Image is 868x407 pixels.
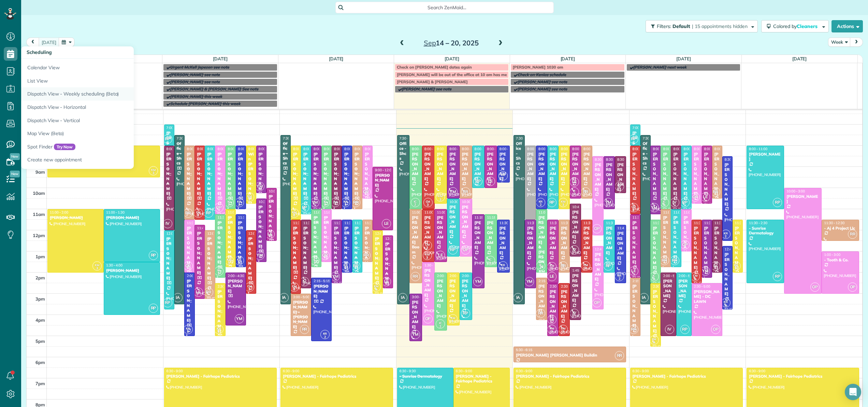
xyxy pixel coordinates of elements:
[354,226,360,270] div: [PERSON_NAME]
[632,131,638,209] div: [PERSON_NAME] - The Verandas
[735,226,741,270] div: [PERSON_NAME]
[166,152,172,196] div: [PERSON_NAME]
[166,131,172,175] div: [PERSON_NAME]
[344,147,363,151] span: 8:00 - 11:00
[424,210,443,215] span: 11:00 - 1:30
[561,152,568,181] div: [PERSON_NAME]
[424,202,432,208] small: 3
[694,226,700,270] div: [PERSON_NAME]
[217,147,236,151] span: 8:00 - 11:15
[487,188,495,197] div: [PHONE_NUMBER]
[259,200,277,204] span: 10:30 - 1:30
[749,221,767,225] span: 11:30 - 2:30
[692,23,748,29] span: | 15 appointments hidden
[547,198,556,207] span: RP
[167,126,183,130] span: 7:00 - 8:00
[561,200,565,203] span: KM
[245,197,254,203] small: 3
[633,147,651,151] span: 8:00 - 11:15
[630,207,638,214] small: 3
[572,147,591,151] span: 8:00 - 10:30
[683,215,689,259] div: [PERSON_NAME]
[592,224,602,233] span: OP
[583,226,590,255] div: [PERSON_NAME]
[382,219,391,228] span: LE
[673,210,692,215] span: 11:00 - 1:45
[701,192,710,202] span: LE
[186,152,192,196] div: [PERSON_NAME]
[549,152,556,181] div: [PERSON_NAME]
[303,226,309,270] div: [PERSON_NAME]
[170,101,240,106] span: Schedule [PERSON_NAME] this week
[683,152,689,196] div: [PERSON_NAME]
[474,220,483,250] div: [PERSON_NAME]
[663,200,666,203] span: IC
[527,152,534,181] div: [PERSON_NAME]
[749,226,782,236] div: - Sunrise Dermatology
[355,221,373,225] span: 11:30 - 2:00
[642,141,649,166] div: Office - Shcs
[561,221,579,225] span: 11:30 - 2:00
[437,147,455,151] span: 8:00 - 10:45
[248,152,254,206] div: Win [PERSON_NAME]
[500,221,518,225] span: 11:30 - 2:00
[657,23,671,29] span: Filters:
[170,86,258,91] span: [PERSON_NAME] & [PERSON_NAME] See note
[499,152,508,181] div: [PERSON_NAME]
[293,152,299,196] div: [PERSON_NAME]
[313,215,319,259] div: [PERSON_NAME]
[228,152,234,196] div: [PERSON_NAME]
[397,79,468,84] span: [PERSON_NAME] & [PERSON_NAME]
[361,187,371,197] span: OP
[247,194,252,198] span: KM
[375,168,393,172] span: 9:00 - 12:00
[499,175,507,182] small: 2
[21,74,192,88] a: List View
[673,147,692,151] span: 8:00 - 11:00
[196,210,201,214] span: CM
[572,210,579,239] div: [PERSON_NAME]
[207,152,213,196] div: [PERSON_NAME]
[170,64,229,70] span: Urgent McKell Jepesen see note
[438,194,443,198] span: KM
[517,72,566,77] span: Check on Kenias schedule
[207,147,226,151] span: 8:00 - 11:30
[331,198,340,207] span: IV
[21,153,192,169] a: Create new appointment
[583,221,602,225] span: 11:30 - 2:00
[424,147,443,151] span: 8:00 - 11:00
[341,202,350,208] small: 2
[151,168,156,172] span: KM
[797,23,819,29] span: Cleaners
[572,152,579,181] div: [PERSON_NAME]
[238,220,244,264] div: [PERSON_NAME]
[499,226,508,255] div: [PERSON_NAME]
[106,215,158,220] div: [PERSON_NAME]
[238,152,244,196] div: [PERSON_NAME]
[54,144,76,150] span: Try Now
[714,147,733,151] span: 8:00 - 10:30
[606,221,624,225] span: 11:30 - 2:00
[828,38,851,47] button: Week
[570,177,579,187] span: LE
[694,221,712,225] span: 11:30 - 2:30
[411,202,420,208] small: 2
[606,157,624,162] span: 8:30 - 11:00
[694,152,700,196] div: [PERSON_NAME]
[258,205,264,249] div: [PERSON_NAME]
[170,79,220,84] span: [PERSON_NAME] see note
[21,101,192,114] a: Dispatch View - Horizontal
[633,64,686,70] span: [PERSON_NAME] next week
[487,215,505,220] span: 11:15 - 1:45
[365,147,383,151] span: 8:00 - 10:30
[426,200,430,203] span: CM
[313,152,319,196] div: [PERSON_NAME]
[106,210,125,215] span: 11:00 - 1:30
[724,162,730,206] div: [PERSON_NAME]
[449,205,458,234] div: [PERSON_NAME]
[237,200,241,203] span: KR
[538,215,545,279] div: [PERSON_NAME] & [PERSON_NAME]
[334,147,352,151] span: 8:00 - 11:00
[615,182,624,191] span: IV
[704,147,723,151] span: 8:00 - 10:45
